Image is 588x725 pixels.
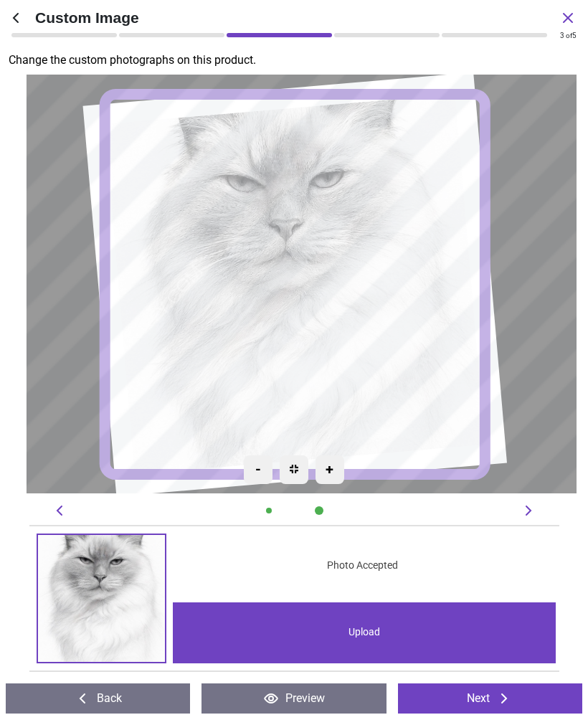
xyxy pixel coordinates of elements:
[244,455,272,484] div: -
[9,52,588,68] p: Change the custom photographs on this product.
[173,602,556,663] div: Upload
[560,32,564,39] span: 3
[327,559,398,573] span: Photo Accepted
[290,465,298,473] img: recenter
[316,455,344,484] div: +
[6,683,190,714] button: Back
[201,683,386,714] button: Preview
[35,7,559,28] span: Custom Image
[398,683,582,714] button: Next
[560,31,577,41] div: of 5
